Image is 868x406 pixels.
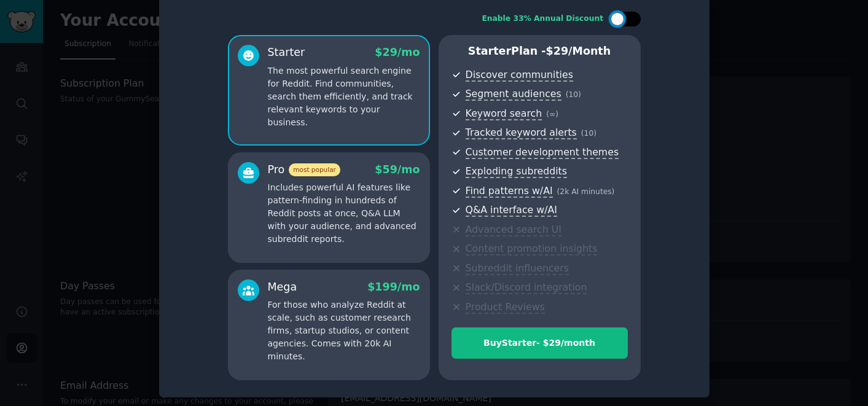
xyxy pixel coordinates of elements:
div: Mega [268,279,297,295]
button: BuyStarter- $29/month [452,327,628,359]
p: Includes powerful AI features like pattern-finding in hundreds of Reddit posts at once, Q&A LLM w... [268,181,420,246]
p: The most powerful search engine for Reddit. Find communities, search them efficiently, and track ... [268,64,420,129]
span: ( 2k AI minutes ) [557,187,615,196]
span: $ 29 /mo [375,46,420,58]
span: Content promotion insights [466,243,598,256]
span: Product Reviews [466,301,545,314]
span: Tracked keyword alerts [466,127,577,139]
div: Buy Starter - $ 29 /month [452,337,627,349]
span: Subreddit influencers [466,262,569,275]
span: most popular [289,163,340,176]
span: $ 199 /mo [367,281,420,293]
span: $ 59 /mo [375,163,420,176]
span: Customer development themes [466,146,619,159]
div: Starter [268,45,305,60]
span: Advanced search UI [466,224,561,236]
div: Enable 33% Annual Discount [482,14,604,25]
p: Starter Plan - [452,44,628,59]
span: Find patterns w/AI [466,185,553,198]
span: Discover communities [466,69,573,82]
span: Q&A interface w/AI [466,204,557,217]
span: ( 10 ) [566,90,581,99]
span: Slack/Discord integration [466,281,587,294]
span: ( ∞ ) [546,110,558,119]
span: ( 10 ) [581,129,596,138]
span: Segment audiences [466,88,561,101]
span: Keyword search [466,107,542,120]
p: For those who analyze Reddit at scale, such as customer research firms, startup studios, or conte... [268,299,420,363]
span: Exploding subreddits [466,165,567,178]
span: $ 29 /month [546,45,611,57]
div: Pro [268,162,340,178]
